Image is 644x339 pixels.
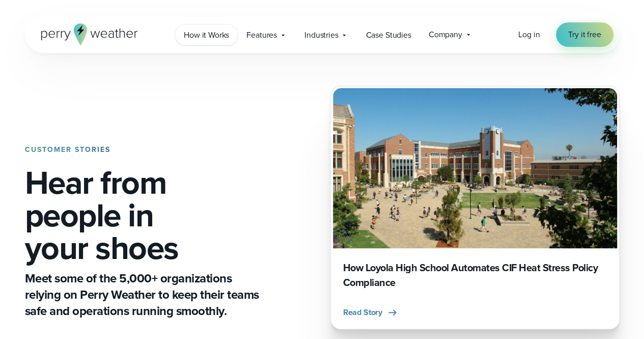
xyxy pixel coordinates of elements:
[304,29,338,41] span: Industries
[366,29,411,41] span: Case Studies
[246,29,277,41] span: Features
[25,166,263,264] h1: Hear from people in your shoes
[330,86,620,329] div: 3 of 4
[518,29,540,40] span: Log in
[568,29,601,41] span: Try it free
[343,306,382,319] span: Read Story
[175,24,238,45] a: How it Works
[25,270,263,319] p: Meet some of the 5,000+ organizations relying on Perry Weather to keep their teams safe and opera...
[518,29,540,41] a: Log in
[556,22,613,47] a: Try it free
[343,260,607,290] h3: How Loyola High School Automates CIF Heat Stress Policy Compliance
[330,86,620,329] div: slideshow
[357,24,419,45] a: Case Studies
[25,144,110,155] strong: CUSTOMER STORIES
[330,86,620,329] a: How Loyola High School Automates CIF Heat Stress Policy Compliance Read Story
[429,29,462,41] span: Company
[184,29,229,41] span: How it Works
[343,306,399,319] button: Read Story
